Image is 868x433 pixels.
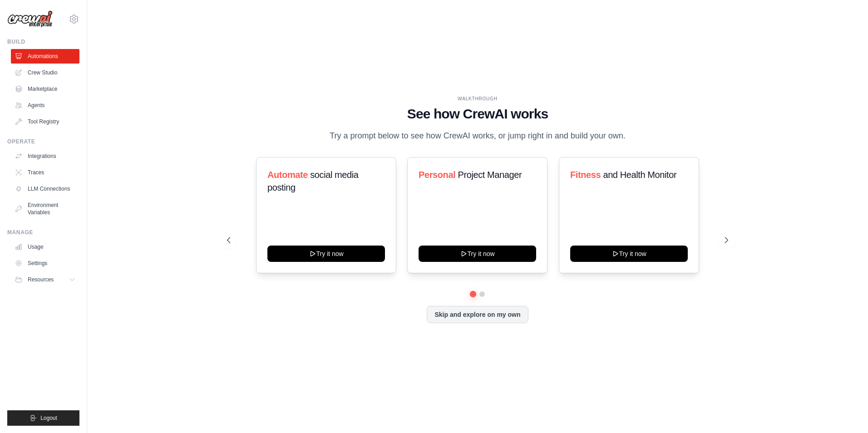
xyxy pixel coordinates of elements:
[11,272,79,287] button: Resources
[11,165,79,180] a: Traces
[11,65,79,80] a: Crew Studio
[11,198,79,220] a: Environment Variables
[267,246,385,262] button: Try it now
[7,10,53,28] img: Logo
[603,170,676,180] span: and Health Monitor
[11,114,79,129] a: Tool Registry
[7,38,79,45] div: Build
[570,246,688,262] button: Try it now
[7,138,79,145] div: Operate
[11,182,79,196] a: LLM Connections
[11,49,79,64] a: Automations
[7,410,79,426] button: Logout
[11,98,79,113] a: Agents
[40,414,57,422] span: Logout
[11,240,79,254] a: Usage
[267,170,359,192] span: social media posting
[458,170,522,180] span: Project Manager
[570,170,601,180] span: Fitness
[7,229,79,236] div: Manage
[11,149,79,163] a: Integrations
[325,129,630,143] p: Try a prompt below to see how CrewAI works, or jump right in and build your own.
[267,170,308,180] span: Automate
[227,95,728,102] div: WALKTHROUGH
[419,246,536,262] button: Try it now
[28,276,54,283] span: Resources
[227,106,728,122] h1: See how CrewAI works
[11,256,79,271] a: Settings
[419,170,455,180] span: Personal
[11,82,79,96] a: Marketplace
[427,306,528,323] button: Skip and explore on my own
